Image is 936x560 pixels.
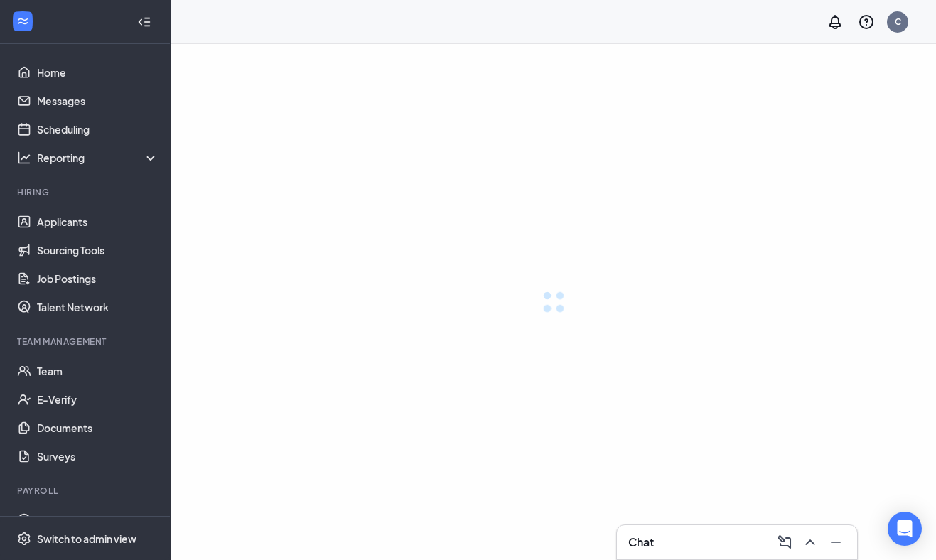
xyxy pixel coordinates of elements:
svg: Minimize [827,534,844,551]
button: ChevronUp [797,531,820,554]
svg: QuestionInfo [858,14,875,31]
a: Payroll [37,506,158,534]
a: Talent Network [37,293,158,321]
button: ComposeMessage [772,531,795,554]
div: Hiring [17,186,156,198]
div: Open Intercom Messenger [888,512,922,546]
div: C [895,16,901,28]
a: Surveys [37,442,158,470]
a: Team [37,357,158,385]
button: Minimize [823,531,846,554]
a: Documents [37,414,158,442]
svg: Notifications [827,14,844,31]
svg: Settings [17,532,31,546]
a: Messages [37,87,158,115]
svg: ChevronUp [802,534,819,551]
div: Switch to admin view [37,532,136,546]
svg: ComposeMessage [776,534,793,551]
a: Home [37,58,158,87]
h3: Chat [628,534,654,550]
a: Sourcing Tools [37,236,158,264]
div: Team Management [17,335,156,348]
svg: Collapse [137,15,151,29]
a: Applicants [37,208,158,236]
a: E-Verify [37,385,158,414]
svg: WorkstreamLogo [16,14,30,28]
div: Payroll [17,485,156,497]
a: Scheduling [37,115,158,144]
svg: Analysis [17,151,31,165]
a: Job Postings [37,264,158,293]
div: Reporting [37,151,159,165]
